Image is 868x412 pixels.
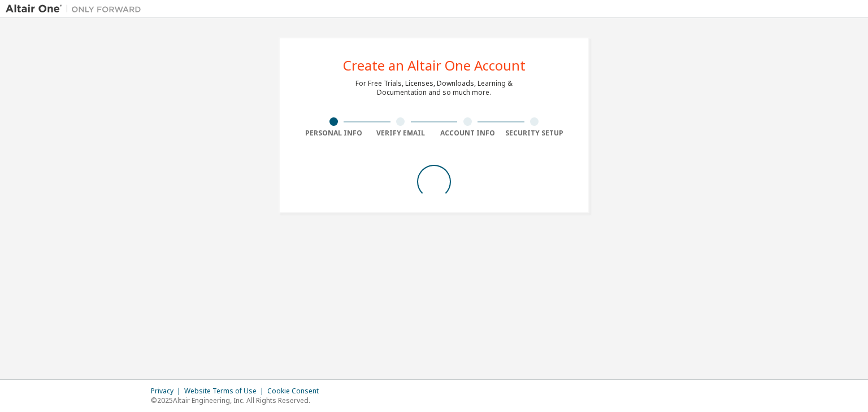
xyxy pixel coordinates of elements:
[434,129,501,138] div: Account Info
[184,387,267,396] div: Website Terms of Use
[6,3,147,15] img: Altair One
[355,79,513,97] div: For Free Trials, Licenses, Downloads, Learning & Documentation and so much more.
[151,396,325,405] p: © 2025 Altair Engineering, Inc. All Rights Reserved.
[300,129,367,138] div: Personal Info
[501,129,568,138] div: Security Setup
[343,59,526,72] div: Create an Altair One Account
[267,387,325,396] div: Cookie Consent
[151,387,184,396] div: Privacy
[367,129,435,138] div: Verify Email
